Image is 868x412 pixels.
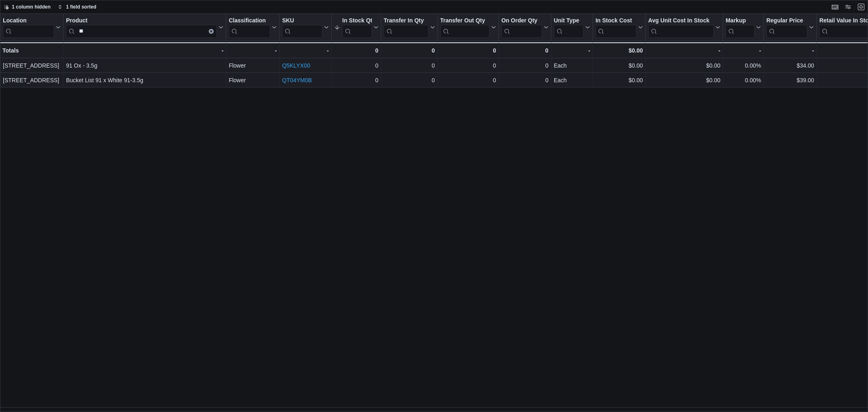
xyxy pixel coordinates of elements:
div: Transfer Out Qty [440,17,490,38]
div: Transfer In Qty [384,17,429,25]
div: Product [66,17,217,25]
span: 1 field sorted [66,4,96,10]
button: SKU [282,17,329,38]
div: In Stock Qty [342,17,372,38]
button: Transfer In Qty [384,17,435,38]
button: ProductClear input [66,17,223,38]
div: 0 [501,61,549,70]
div: Location [3,17,54,25]
button: Display options [843,2,853,12]
div: 0 [334,75,378,85]
div: - [554,46,590,55]
div: 0 [334,61,378,70]
div: $0.00 [595,61,643,70]
button: 1 field sorted [55,2,100,12]
div: $0.00 [595,46,643,55]
div: [STREET_ADDRESS] [3,61,61,70]
div: Flower [229,75,277,85]
button: Exit fullscreen [856,2,866,12]
div: In Stock Cost [595,17,636,25]
button: Avg Unit Cost In Stock [648,17,720,38]
button: In Stock Qty [334,17,378,38]
div: SKU URL [282,17,322,38]
button: Regular Price [766,17,814,38]
a: Q5KLYX00 [282,62,310,69]
div: Avg Unit Cost In Stock [648,17,714,25]
div: Classification [229,17,270,25]
div: - [66,46,223,55]
button: Unit Type [554,17,590,38]
div: $34.00 [766,61,814,70]
div: Regular Price [766,17,807,25]
button: Clear input [209,29,214,34]
div: - [766,46,814,55]
div: Flower [229,61,277,70]
button: 1 column hidden [0,2,54,12]
div: Markup [726,17,754,38]
button: Location [3,17,61,38]
div: Location [3,17,54,38]
div: Bucket List 91 x White 91-3.5g [66,75,223,85]
div: Unit Type [554,17,584,25]
div: 91 Ox - 3.5g [66,61,223,70]
div: Markup [726,17,754,25]
div: Regular Price [766,17,807,38]
button: On Order Qty [501,17,549,38]
div: 0 [440,46,496,55]
div: $39.00 [766,75,814,85]
div: - [648,46,720,55]
div: Classification [229,17,270,38]
div: $0.00 [595,75,643,85]
div: 0 [384,75,435,85]
div: $0.00 [648,75,720,85]
div: Unit Type [554,17,584,38]
div: Transfer Out Qty [440,17,490,25]
div: Totals [2,46,61,55]
button: Classification [229,17,277,38]
div: Product [66,17,217,38]
div: [STREET_ADDRESS] [3,75,61,85]
button: Keyboard shortcuts [830,2,840,12]
div: 0.00% [726,75,761,85]
div: 0 [501,75,549,85]
button: Transfer Out Qty [440,17,496,38]
div: Transfer In Qty [384,17,429,38]
div: In Stock Cost [595,17,636,38]
button: In Stock Cost [595,17,643,38]
div: 0 [440,75,496,85]
div: In Stock Qty [342,17,372,25]
span: 1 column hidden [12,4,50,10]
div: 0.00% [726,61,761,70]
div: $0.00 [648,61,720,70]
button: Markup [726,17,761,38]
div: On Order Qty [501,17,542,25]
div: - [229,46,277,55]
div: 0 [334,46,378,55]
div: - [726,46,761,55]
div: Avg Unit Cost In Stock [648,17,714,38]
div: - [282,46,329,55]
div: Each [554,75,590,85]
div: SKU [282,17,322,25]
div: Each [554,61,590,70]
div: On Order Qty [501,17,542,38]
div: 0 [384,46,435,55]
a: QT04YM0B [282,77,312,83]
div: 0 [501,46,549,55]
div: 0 [384,61,435,70]
div: 0 [440,61,496,70]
